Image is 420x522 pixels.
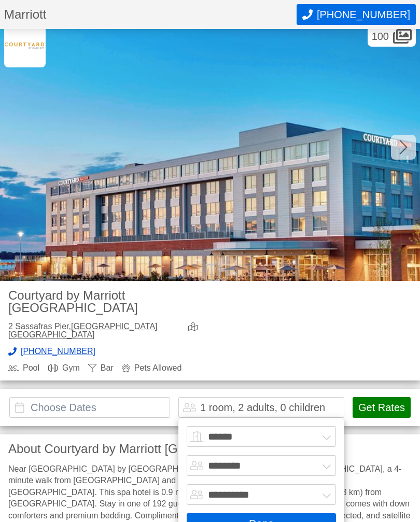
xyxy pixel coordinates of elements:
span: [PHONE_NUMBER] [21,348,95,356]
span: [PHONE_NUMBER] [317,9,410,21]
a: view map [188,323,202,340]
a: [GEOGRAPHIC_DATA] [GEOGRAPHIC_DATA] [8,322,158,340]
h2: Courtyard by Marriott [GEOGRAPHIC_DATA] [8,290,202,315]
div: Gym [48,364,80,373]
div: Pets Allowed [122,364,182,373]
button: Get Rates [353,398,411,418]
div: 2 Sassafras Pier, [8,323,180,340]
div: 100 [368,26,416,47]
div: Bar [88,364,114,373]
input: Choose Dates [9,398,170,418]
h1: Marriott [4,8,297,21]
select: Children [187,485,336,505]
select: Rooms [187,427,336,447]
select: Adults [187,456,336,476]
img: Marriott [4,26,46,68]
button: Call [297,4,416,25]
div: 1 room, 2 adults, 0 children [200,403,325,413]
div: Pool [8,364,39,373]
h3: About Courtyard by Marriott [GEOGRAPHIC_DATA] [8,443,412,456]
